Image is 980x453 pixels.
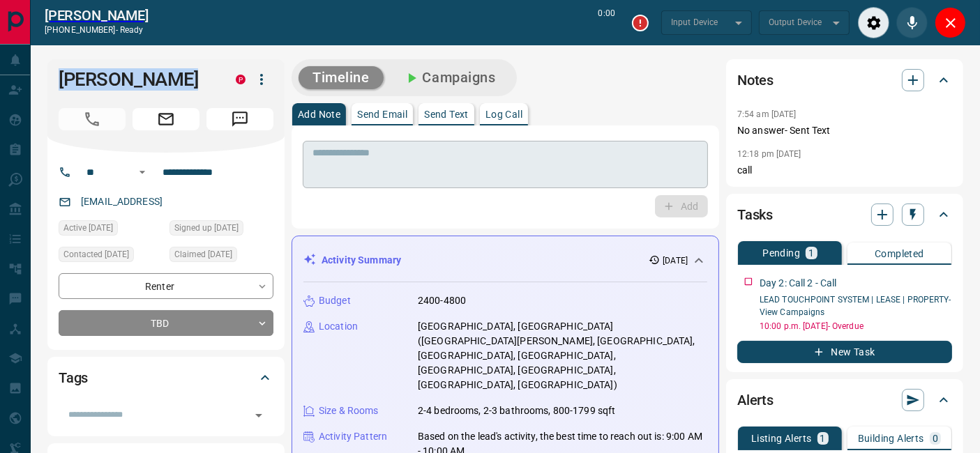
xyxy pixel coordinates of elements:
div: Sat Jul 19 2025 [59,247,163,266]
p: 1 [820,433,826,443]
div: Notes [737,63,952,97]
p: Activity Pattern [319,429,387,444]
div: Tasks [737,198,952,231]
p: 2-4 bedrooms, 2-3 bathrooms, 800-1799 sqft [418,404,616,418]
span: Email [133,108,199,130]
span: Active [DATE] [63,221,113,235]
div: Audio Settings [858,7,889,38]
span: Call [59,108,126,130]
p: [DATE] [663,254,688,267]
button: New Task [737,341,952,363]
div: Alerts [737,383,952,417]
p: Activity Summary [322,253,401,268]
p: 7:54 am [DATE] [737,109,797,119]
p: Completed [875,249,924,259]
p: call [737,163,952,178]
p: 10:00 p.m. [DATE] - Overdue [760,320,952,332]
p: [GEOGRAPHIC_DATA], [GEOGRAPHIC_DATA] ([GEOGRAPHIC_DATA][PERSON_NAME], [GEOGRAPHIC_DATA], [GEOGRAP... [418,319,707,392]
p: No answer- Sent Text [737,123,952,138]
p: [PHONE_NUMBER] - [45,24,149,36]
span: Contacted [DATE] [63,247,129,261]
div: Close [935,7,966,38]
span: ready [120,25,144,35]
h2: Tags [59,367,88,389]
span: Claimed [DATE] [174,247,232,261]
p: Location [319,319,358,334]
h1: [PERSON_NAME] [59,68,215,91]
div: Mon Apr 21 2025 [169,247,273,266]
div: TBD [59,310,273,336]
h2: Tasks [737,204,773,226]
p: Building Alerts [858,433,924,443]
div: Tags [59,361,273,394]
button: Open [134,164,151,181]
p: 0:00 [598,7,615,38]
p: Day 2: Call 2 - Call [760,276,837,291]
p: Add Note [298,109,340,119]
a: [EMAIL_ADDRESS] [81,196,163,207]
h2: Alerts [737,389,774,411]
div: Activity Summary[DATE] [303,247,707,273]
h2: Notes [737,69,774,91]
p: Size & Rooms [319,404,379,418]
button: Campaigns [389,66,510,89]
div: property.ca [236,75,246,84]
p: Send Email [357,109,407,119]
p: 2400-4800 [418,293,466,308]
button: Open [249,406,269,425]
p: 12:18 pm [DATE] [737,149,801,159]
p: Pending [762,248,800,258]
span: Signed up [DATE] [174,221,239,235]
button: Timeline [299,66,384,89]
a: [PERSON_NAME] [45,7,149,24]
p: 1 [808,248,814,258]
span: Message [206,108,273,130]
p: Listing Alerts [751,433,812,443]
p: Send Text [424,109,469,119]
div: Mon Apr 21 2025 [59,220,163,240]
p: Budget [319,293,351,308]
a: LEAD TOUCHPOINT SYSTEM | LEASE | PROPERTY- View Campaigns [760,295,951,317]
div: Mon Apr 21 2025 [169,220,273,240]
p: 0 [933,433,938,443]
div: Mute [896,7,928,38]
div: Renter [59,273,273,299]
p: Log Call [485,109,522,119]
